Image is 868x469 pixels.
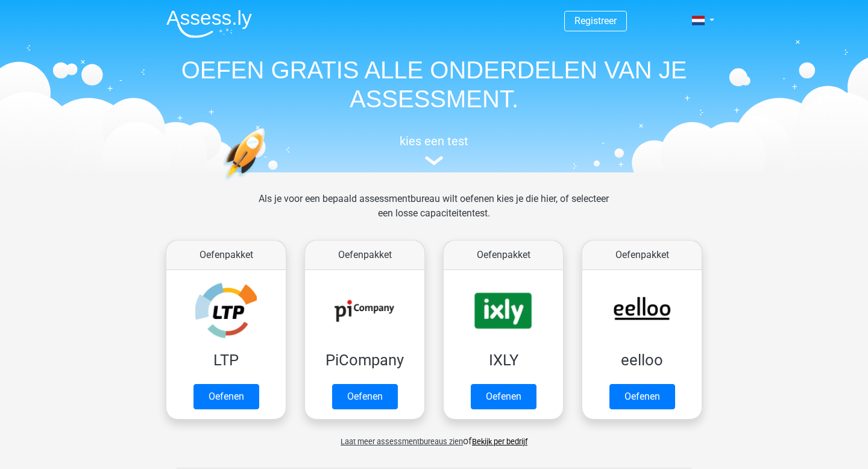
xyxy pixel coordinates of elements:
[157,55,711,113] h1: OEFEN GRATIS ALLE ONDERDELEN VAN JE ASSESSMENT.
[332,384,398,409] a: Oefenen
[193,384,259,409] a: Oefenen
[223,128,312,237] img: oefenen
[166,10,252,38] img: Assessly
[609,384,675,409] a: Oefenen
[157,424,711,449] div: of
[341,437,463,446] span: Laat meer assessmentbureaus zien
[472,437,527,446] a: Bekijk per bedrijf
[249,192,618,235] div: Als je voor een bepaald assessmentbureau wilt oefenen kies je die hier, of selecteer een losse ca...
[471,384,536,409] a: Oefenen
[157,134,711,148] h5: kies een test
[574,15,617,27] a: Registreer
[425,156,443,165] img: assessment
[157,134,711,166] a: kies een test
